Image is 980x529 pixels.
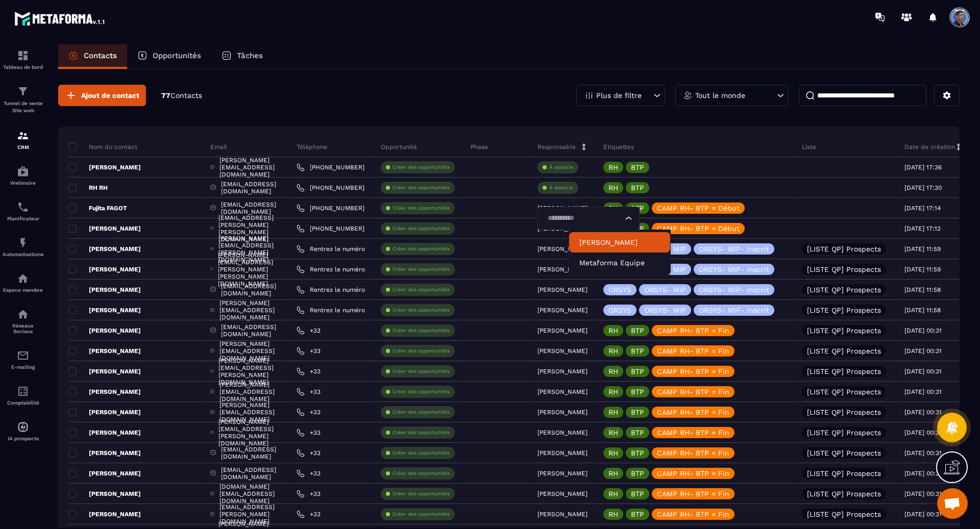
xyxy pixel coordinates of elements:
img: automations [17,421,29,433]
p: RH [608,368,618,375]
p: BTP [631,368,644,375]
a: [PHONE_NUMBER] [297,224,364,233]
a: Tâches [211,44,273,69]
p: Créer des opportunités [393,490,450,497]
p: Créer des opportunités [393,368,450,375]
p: Tout le monde [695,92,745,99]
a: formationformationTableau de bord [3,42,43,78]
p: [PERSON_NAME] [68,388,141,396]
p: CAMP RH- BTP = Fin [657,347,729,355]
p: Planificateur [3,216,43,221]
p: BTP [631,470,644,477]
p: [LISTE QP] Prospects [807,286,881,293]
p: [PERSON_NAME] [68,510,141,518]
p: CAMP RH- BTP = Fin [657,388,729,395]
a: accountantaccountantComptabilité [3,377,43,413]
p: Automatisations [3,251,43,257]
p: CAMP RH- BTP = Début [657,205,740,212]
p: Créer des opportunités [393,327,450,334]
p: Email [210,143,227,151]
p: RH [608,470,618,477]
a: +33 [297,326,321,335]
p: Créer des opportunités [393,511,450,518]
a: +33 [297,347,321,355]
a: formationformationCRM [3,122,43,158]
img: email [17,349,29,362]
p: [PERSON_NAME] [537,307,587,314]
p: Plus de filtre [596,92,642,99]
a: [PHONE_NUMBER] [297,184,364,192]
p: [LISTE QP] Prospects [807,409,881,416]
p: [DATE] 00:31 [904,388,942,395]
p: ORSYS- MIP [644,286,686,293]
p: Étiquettes [603,143,634,151]
p: [LISTE QP] Prospects [807,307,881,314]
p: CAMP RH- BTP = Fin [657,490,729,497]
p: [LISTE QP] Prospects [807,388,881,395]
p: [DATE] 00:31 [904,347,942,355]
img: social-network [17,308,29,320]
p: Créer des opportunités [393,266,450,273]
p: [DATE] 11:59 [904,266,941,273]
p: Opportunités [153,51,201,60]
p: CAMP RH- BTP = Fin [657,368,729,375]
p: [LISTE QP] Prospects [807,490,881,497]
span: Contacts [170,91,202,99]
p: CRM [3,144,43,150]
a: schedulerschedulerPlanificateur [3,193,43,229]
p: [PERSON_NAME] [537,490,587,497]
a: automationsautomationsEspace membre [3,265,43,300]
p: Fujita FAGOT [68,204,127,212]
a: +33 [297,408,321,416]
p: Tableau de bord [3,64,43,70]
p: BTP [631,449,644,457]
p: [DATE] 00:31 [904,470,942,477]
p: RH RH [68,184,108,192]
a: automationsautomationsAutomatisations [3,229,43,265]
p: Phase [471,143,488,151]
div: Ouvrir le chat [937,488,968,519]
p: Responsable [537,143,576,151]
p: [DATE] 17:12 [904,225,941,232]
p: Tâches [237,51,263,60]
p: RH [608,409,618,416]
img: formation [17,49,29,62]
p: [PERSON_NAME] [537,286,587,293]
a: +33 [297,367,321,375]
p: Créer des opportunités [393,347,450,355]
span: Ajout de contact [81,90,139,100]
p: Webinaire [3,180,43,186]
p: [PERSON_NAME] [68,449,141,457]
p: Opportunité [381,143,417,151]
p: [PERSON_NAME] [68,469,141,477]
input: Search for option [544,213,623,224]
img: formation [17,130,29,142]
p: CAMP RH- BTP = Fin [657,429,729,436]
p: Créer des opportunités [393,429,450,436]
p: Créer des opportunités [393,286,450,293]
p: CAMP RH- BTP = Début [657,225,740,232]
p: Contacts [84,51,117,60]
p: BTP [631,429,644,436]
img: automations [17,165,29,178]
img: accountant [17,385,29,397]
a: [PHONE_NUMBER] [297,204,364,212]
p: [PERSON_NAME] [68,306,141,314]
a: [PHONE_NUMBER] [297,163,364,171]
p: [PERSON_NAME] [537,205,587,212]
p: [PERSON_NAME] [68,163,141,171]
p: CAMP RH- BTP = Fin [657,449,729,457]
p: BTP [631,490,644,497]
p: RH [608,164,618,171]
p: RH [608,327,618,334]
p: BTP [631,164,644,171]
p: 77 [161,91,202,100]
p: ORSYS- MIP [644,307,686,314]
p: [DATE] 11:58 [904,307,941,314]
p: [LISTE QP] Prospects [807,449,881,457]
p: Comptabilité [3,400,43,406]
p: Créer des opportunités [393,225,450,232]
p: BTP [631,409,644,416]
p: Quentin PHILIPPÉ [579,237,660,247]
p: [PERSON_NAME] [537,327,587,334]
